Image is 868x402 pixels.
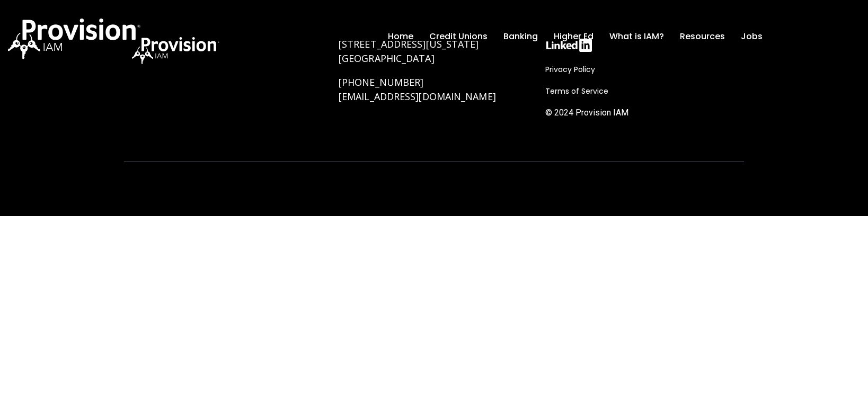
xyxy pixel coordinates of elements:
nav: menu [380,20,770,53]
a: Jobs [741,28,763,46]
a: Higher Ed [554,28,594,46]
span: © 2024 Provision IAM [545,108,628,118]
a: Resources [680,28,725,46]
a: Home [388,28,413,46]
div: Navigation Menu [545,63,736,124]
img: ProvisionIAM-Logo-White [8,19,140,59]
a: [EMAIL_ADDRESS][DOMAIN_NAME] [339,90,496,103]
a: Credit Unions [429,28,488,46]
a: Terms of Service [545,85,614,97]
span: Terms of Service [545,86,608,96]
a: Banking [503,28,538,46]
a: [PHONE_NUMBER] [339,76,423,88]
a: What is IAM? [609,28,664,46]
